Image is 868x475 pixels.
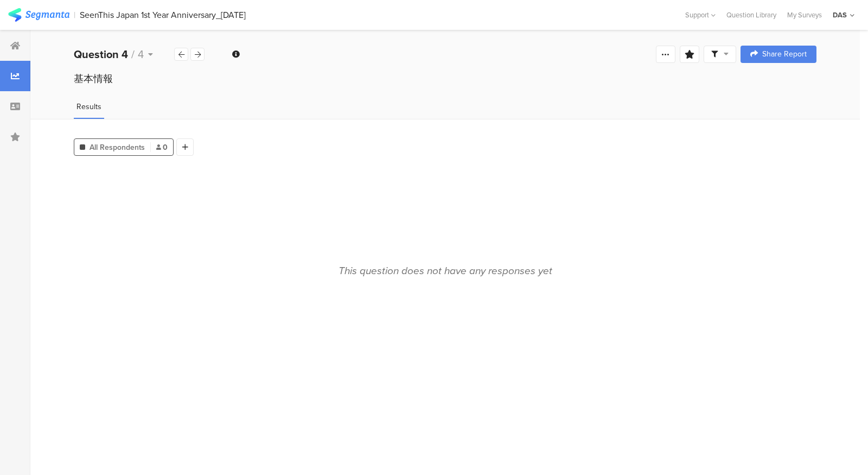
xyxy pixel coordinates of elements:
[833,10,847,20] div: DAS
[74,9,75,21] div: |
[80,10,246,20] div: SeenThis Japan 1st Year Anniversary_[DATE]
[762,50,807,58] span: Share Report
[131,46,135,62] span: /
[74,46,128,62] b: Question 4
[721,10,782,20] a: Question Library
[90,142,145,153] span: All Respondents
[782,10,827,20] a: My Surveys
[339,263,552,278] div: This question does not have any responses yet
[685,7,716,23] div: Support
[138,46,144,62] span: 4
[8,8,69,22] img: segmanta logo
[74,72,816,86] div: 基本情報
[76,101,101,112] span: Results
[156,142,168,153] span: 0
